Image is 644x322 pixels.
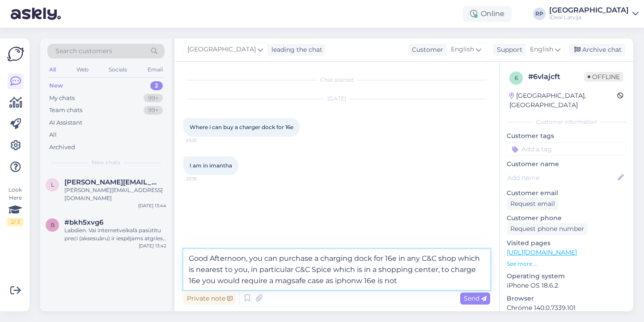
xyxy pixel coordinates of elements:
p: Operating system [507,272,626,281]
div: New [49,81,63,90]
div: # 6vlajcft [528,71,584,82]
div: Request phone number [507,223,588,235]
div: Team chats [49,106,82,115]
div: Socials [107,64,129,75]
p: Customer phone [507,213,626,223]
div: Request email [507,198,559,210]
div: [DATE] 13:44 [138,202,166,209]
div: [PERSON_NAME][EMAIL_ADDRESS][DOMAIN_NAME] [64,186,166,202]
span: Where i can buy a charger dock for 16e [190,124,293,130]
div: Web [75,64,90,75]
span: laura.neilande10@inbox.lv [64,178,157,186]
div: iDeal Latvija [549,14,629,21]
span: l [51,181,54,188]
input: Add a tag [507,142,626,156]
div: 99+ [144,94,163,103]
span: 6 [515,75,518,81]
div: [GEOGRAPHIC_DATA], [GEOGRAPHIC_DATA] [509,91,617,110]
div: All [47,64,58,75]
div: Archived [49,143,75,152]
span: New chats [92,159,120,167]
span: Send [464,294,487,302]
div: Archive chat [569,44,625,56]
div: leading the chat [268,45,322,54]
div: 2 / 3 [7,218,23,226]
a: [GEOGRAPHIC_DATA]iDeal Latvija [549,7,639,21]
p: See more ... [507,260,626,268]
div: Email [146,64,165,75]
div: My chats [49,94,75,103]
p: Chrome 140.0.7339.101 [507,303,626,313]
div: Customer [408,45,443,54]
span: English [451,45,474,54]
span: Search customers [55,46,112,56]
div: Labdien. Vai internetveikalā pasūtītu preci (aksesuāru) ir iespējams atgriest un saņemt naudu atp... [64,226,166,243]
div: Chat started [183,76,490,84]
div: [DATE] 13:42 [139,243,166,249]
span: Offline [584,72,623,82]
p: Browser [507,294,626,303]
span: English [530,45,553,54]
span: 23:31 [186,137,220,144]
p: Visited pages [507,238,626,248]
img: Askly Logo [7,46,24,63]
p: Customer tags [507,131,626,141]
div: Private note [183,293,236,305]
div: RP [533,8,546,20]
div: Support [493,45,522,54]
span: #bkh5xvg6 [64,218,103,226]
p: Customer email [507,188,626,198]
a: [URL][DOMAIN_NAME] [507,248,577,256]
span: I am in imantha [190,162,232,169]
textarea: Good Afternoon, you can purchase a charging dock for 16e in any C&C shop which is nearest to you,... [183,249,490,290]
span: [GEOGRAPHIC_DATA] [187,45,256,54]
span: b [51,222,55,228]
div: Customer information [507,118,626,126]
div: AI Assistant [49,118,82,127]
div: All [49,130,57,139]
span: 23:31 [186,176,220,182]
input: Add name [507,173,616,183]
div: 99+ [144,106,163,115]
p: iPhone OS 18.6.2 [507,281,626,290]
div: [DATE] [183,95,490,103]
div: 2 [150,81,163,90]
div: Look Here [7,186,23,226]
p: Customer name [507,159,626,169]
div: [GEOGRAPHIC_DATA] [549,7,629,14]
div: Online [463,6,512,22]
